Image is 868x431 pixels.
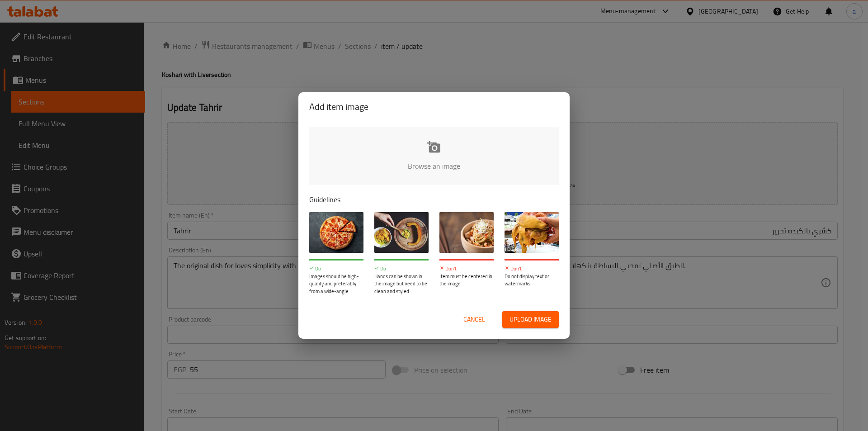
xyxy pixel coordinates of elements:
span: Cancel [463,314,485,325]
button: Upload image [502,311,559,328]
p: Hands can be shown in the image but need to be clean and styled [374,273,429,295]
img: guide-img-3@3x.jpg [439,212,494,253]
p: Do not display text or watermarks [505,273,559,288]
p: Do [374,265,429,273]
p: Item must be centered in the image [439,273,494,288]
p: Don't [439,265,494,273]
span: Upload image [509,314,552,325]
p: Guidelines [309,194,559,205]
p: Do [309,265,363,273]
p: Images should be high-quality and preferably from a wide-angle [309,273,363,295]
img: guide-img-2@3x.jpg [374,212,429,253]
p: Don't [505,265,559,273]
h2: Add item image [309,99,559,114]
img: guide-img-4@3x.jpg [505,212,559,253]
img: guide-img-1@3x.jpg [309,212,363,253]
button: Cancel [460,311,489,328]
